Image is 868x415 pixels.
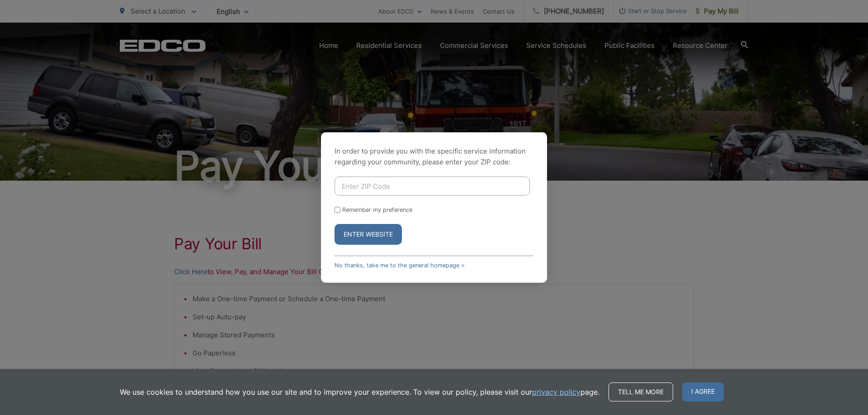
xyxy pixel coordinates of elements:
[335,146,533,168] p: In order to provide you with the specific service information regarding your community, please en...
[335,224,402,245] button: Enter Website
[609,382,673,401] a: Tell me more
[532,387,580,397] a: privacy policy
[335,262,465,269] a: No thanks, take me to the general homepage >
[342,206,412,213] label: Remember my preference
[335,177,530,196] input: Enter ZIP Code
[120,387,599,397] p: We use cookies to understand how you use our site and to improve your experience. To view our pol...
[682,382,724,401] span: I agree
